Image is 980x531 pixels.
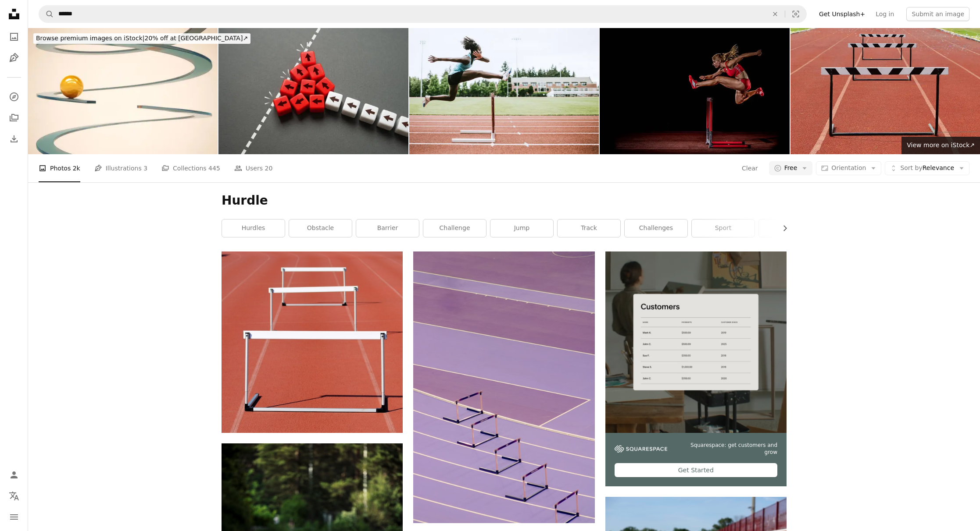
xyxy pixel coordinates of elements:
[222,251,403,432] img: white track field with white ramsp
[143,163,147,173] span: 3
[5,487,23,505] button: Language
[741,161,758,175] button: Clear
[816,161,881,175] button: Orientation
[600,28,789,154] img: Athlete clearing hurdle
[222,193,787,209] h1: Hurdle
[765,6,785,22] button: Clear
[413,383,594,391] a: A purple track with a row of poles in the middle of it
[356,219,419,237] a: barrier
[785,6,806,22] button: Visual search
[490,219,553,237] a: jump
[5,466,23,484] a: Log in / Sign up
[870,7,899,21] a: Log in
[5,49,23,67] a: Illustrations
[692,219,755,237] a: sport
[615,445,667,453] img: file-1747939142011-51e5cc87e3c9
[831,164,866,171] span: Orientation
[5,109,23,127] a: Collections
[423,219,486,237] a: challenge
[5,88,23,106] a: Explore
[777,219,787,237] button: scroll list to the right
[36,35,144,42] span: Browse premium images on iStock |
[36,35,248,42] span: 20% off at [GEOGRAPHIC_DATA] ↗
[900,164,954,173] span: Relevance
[678,442,777,457] span: Squarespace: get customers and grow
[39,6,54,22] button: Search Unsplash
[784,164,798,173] span: Free
[409,28,599,154] img: Woman Athlete Runs Hurdles for Track and Field
[625,219,687,237] a: challenges
[558,219,620,237] a: track
[161,154,220,182] a: Collections 445
[900,164,922,171] span: Sort by
[759,219,822,237] a: running
[39,5,807,23] form: Find visuals sitewide
[413,251,594,523] img: A purple track with a row of poles in the middle of it
[605,251,787,486] a: Squarespace: get customers and growGet Started
[208,163,220,173] span: 445
[222,338,403,346] a: white track field with white ramsp
[265,163,273,173] span: 20
[234,154,273,182] a: Users 20
[907,142,975,149] span: View more on iStock ↗
[615,463,777,477] div: Get Started
[5,508,23,526] button: Menu
[5,28,23,46] a: Photos
[605,251,787,432] img: file-1747939376688-baf9a4a454ffimage
[885,161,969,175] button: Sort byRelevance
[814,7,870,21] a: Get Unsplash+
[94,154,147,182] a: Illustrations 3
[790,28,980,154] img: Hurdles On Running Track
[222,219,285,237] a: hurdles
[5,130,23,148] a: Download History
[769,161,813,175] button: Free
[28,28,256,49] a: Browse premium images on iStock|20% off at [GEOGRAPHIC_DATA]↗
[289,219,352,237] a: obstacle
[906,7,969,21] button: Submit an image
[901,137,980,154] a: View more on iStock↗
[5,5,23,25] a: Home — Unsplash
[28,28,218,154] img: Uncertainty And Challenges Concept
[218,28,408,154] img: Reach an insurmountable boundary. To fail despite great effort and diligence. To change strategy ...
